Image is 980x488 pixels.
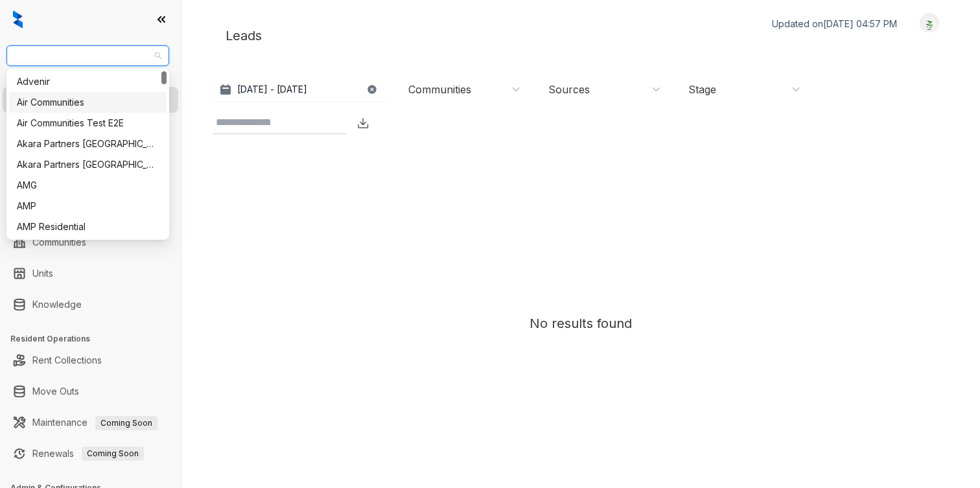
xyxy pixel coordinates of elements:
li: Units [3,261,178,286]
div: AMP [17,199,159,213]
div: Stage [688,82,716,97]
div: AMP [9,196,167,216]
button: [DATE] - [DATE] [213,78,388,101]
div: Air Communities [17,95,159,110]
div: AMG [9,175,167,196]
img: SearchIcon [332,117,343,128]
div: AMG [17,178,159,192]
span: Coming Soon [95,416,157,430]
a: Knowledge [32,292,82,318]
div: Akara Partners Nashville [9,134,167,154]
a: Communities [32,229,86,255]
div: No results found [530,314,632,333]
div: Advenir [9,71,167,92]
div: Akara Partners [GEOGRAPHIC_DATA] [17,157,159,172]
div: Air Communities Test E2E [17,116,159,130]
div: Air Communities Test E2E [9,113,167,134]
li: Rent Collections [3,347,178,373]
a: Units [32,261,53,286]
div: Communities [408,82,471,97]
span: Coming Soon [82,447,144,461]
div: Akara Partners [GEOGRAPHIC_DATA] [17,137,159,151]
div: Sources [548,82,590,97]
div: AMP Residential [17,220,159,234]
li: Collections [3,174,178,200]
span: Residentboost [14,46,161,65]
li: Renewals [3,441,178,467]
a: RenewalsComing Soon [32,441,144,467]
img: UserAvatar [920,16,939,30]
div: Leads [213,13,949,58]
li: Leasing [3,143,178,168]
a: Move Outs [32,378,79,404]
li: Move Outs [3,378,178,404]
div: AMP Residential [9,216,167,237]
li: Maintenance [3,410,178,436]
li: Knowledge [3,292,178,318]
img: logo [13,10,23,29]
a: Rent Collections [32,347,102,373]
div: Advenir [17,75,159,89]
img: Download [356,117,369,130]
div: Akara Partners Phoenix [9,154,167,175]
li: Leads [3,87,178,113]
div: Air Communities [9,92,167,113]
p: Updated on [DATE] 04:57 PM [772,17,897,30]
li: Communities [3,229,178,255]
h3: Resident Operations [10,333,181,345]
p: [DATE] - [DATE] [237,83,307,96]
